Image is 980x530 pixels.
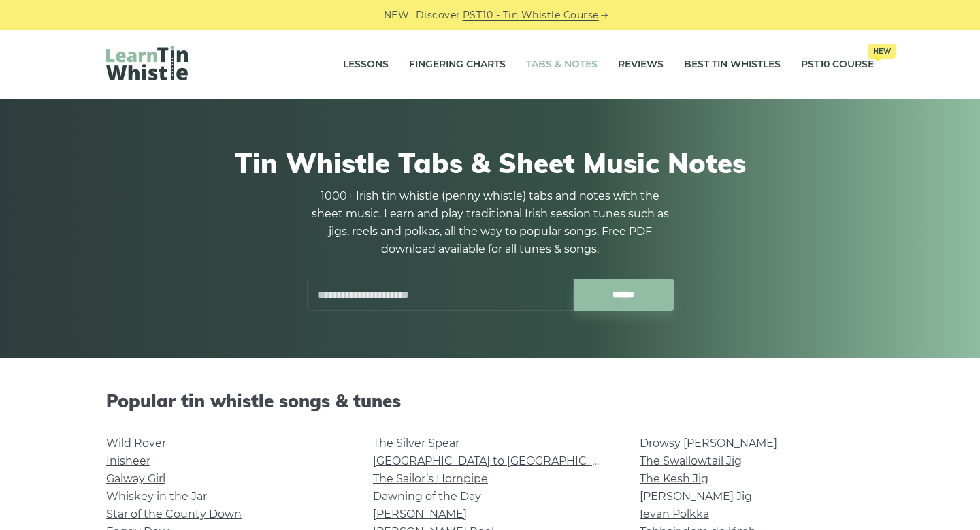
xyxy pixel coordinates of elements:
a: The Sailor’s Hornpipe [373,472,488,485]
a: [PERSON_NAME] Jig [640,490,752,503]
a: Dawning of the Day [373,490,481,503]
h1: Tin Whistle Tabs & Sheet Music Notes [106,146,874,179]
a: Fingering Charts [409,48,506,82]
a: Inisheer [106,454,150,467]
a: [GEOGRAPHIC_DATA] to [GEOGRAPHIC_DATA] [373,454,624,467]
h2: Popular tin whistle songs & tunes [106,390,874,411]
a: Galway Girl [106,472,165,485]
a: The Swallowtail Jig [640,454,742,467]
a: The Silver Spear [373,437,459,450]
a: Whiskey in the Jar [106,490,207,503]
a: The Kesh Jig [640,472,708,485]
a: PST10 CourseNew [801,48,874,82]
a: Ievan Polkka [640,508,709,520]
a: Tabs & Notes [526,48,598,82]
span: New [868,44,896,59]
img: LearnTinWhistle.com [106,46,188,80]
a: [PERSON_NAME] [373,508,467,520]
a: Drowsy [PERSON_NAME] [640,437,777,450]
p: 1000+ Irish tin whistle (penny whistle) tabs and notes with the sheet music. Learn and play tradi... [306,187,674,258]
a: Lessons [343,48,389,82]
a: Best Tin Whistles [684,48,781,82]
a: Reviews [618,48,664,82]
a: Star of the County Down [106,508,242,520]
a: Wild Rover [106,437,166,450]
